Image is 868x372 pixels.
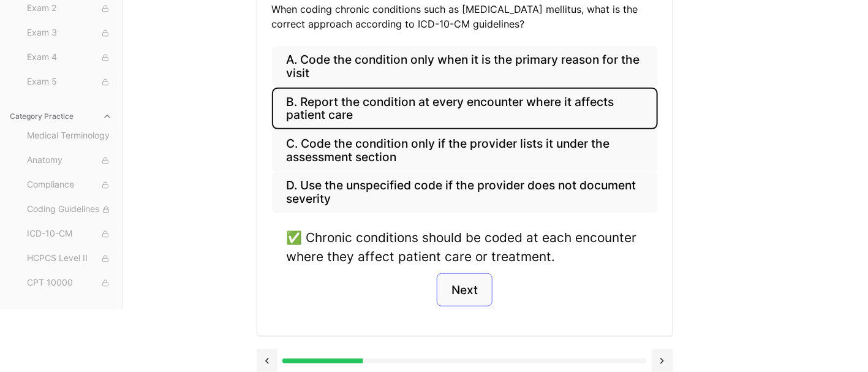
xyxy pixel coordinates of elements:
button: Category Practice [5,107,117,126]
button: Exam 5 [22,72,117,92]
span: Anatomy [27,154,112,167]
button: Exam 3 [22,23,117,43]
button: CPT 10000 [22,273,117,293]
button: ICD-10-CM [22,224,117,244]
span: Compliance [27,178,112,192]
span: Medical Terminology [27,129,112,143]
button: C. Code the condition only if the provider lists it under the assessment section [272,129,658,171]
button: Medical Terminology [22,126,117,146]
span: HCPCS Level II [27,252,112,265]
button: D. Use the unspecified code if the provider does not document severity [272,172,658,213]
button: Next [437,273,492,306]
button: Coding Guidelines [22,200,117,219]
p: When coding chronic conditions such as [MEDICAL_DATA] mellitus, what is the correct approach acco... [272,2,658,31]
button: HCPCS Level II [22,249,117,268]
span: Exam 3 [27,26,112,40]
button: Compliance [22,175,117,195]
span: Exam 4 [27,51,112,64]
span: Coding Guidelines [27,203,112,216]
span: CPT 10000 [27,276,112,290]
button: Exam 4 [22,48,117,67]
button: CPT 20000 [22,298,117,317]
button: B. Report the condition at every encounter where it affects patient care [272,88,658,129]
span: Exam 2 [27,2,112,15]
div: ✅ Chronic conditions should be coded at each encounter where they affect patient care or treatment. [287,228,643,266]
span: Exam 5 [27,75,112,89]
button: A. Code the condition only when it is the primary reason for the visit [272,46,658,88]
button: Anatomy [22,151,117,170]
span: ICD-10-CM [27,227,112,241]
